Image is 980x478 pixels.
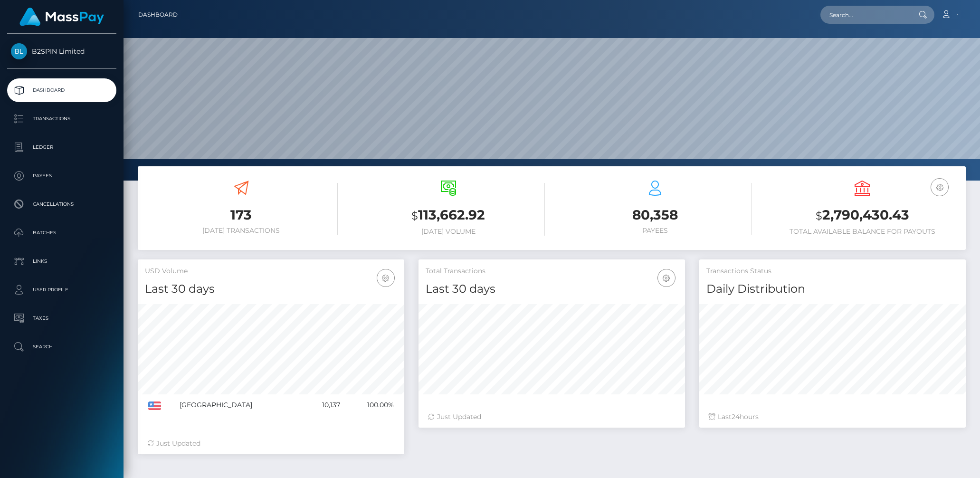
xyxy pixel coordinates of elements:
a: Transactions [7,107,116,131]
h6: [DATE] Volume [352,228,545,236]
small: $ [411,209,418,222]
a: Payees [7,164,116,188]
td: 10,137 [304,394,344,416]
h3: 113,662.92 [352,206,545,225]
h4: Last 30 days [145,281,397,297]
img: US.png [148,402,161,410]
p: Links [11,254,113,268]
a: Dashboard [138,5,178,25]
span: B2SPIN Limited [7,47,116,56]
h3: 80,358 [559,206,752,224]
div: Just Updated [147,439,395,449]
p: Dashboard [11,83,113,97]
h5: USD Volume [145,267,397,276]
img: MassPay Logo [19,8,104,26]
h3: 173 [145,206,338,224]
h4: Last 30 days [426,281,678,297]
h6: [DATE] Transactions [145,227,338,235]
p: Search [11,340,113,354]
h5: Transactions Status [706,267,959,276]
p: Cancellations [11,197,113,211]
h5: Total Transactions [426,267,678,276]
p: Ledger [11,140,113,154]
p: Transactions [11,112,113,126]
a: Batches [7,221,116,245]
a: Links [7,249,116,273]
h6: Total Available Balance for Payouts [766,228,959,236]
img: B2SPIN Limited [11,43,27,59]
h3: 2,790,430.43 [766,206,959,225]
div: Just Updated [428,412,676,422]
h4: Daily Distribution [706,281,959,297]
small: $ [816,209,822,222]
a: Cancellations [7,192,116,216]
a: User Profile [7,278,116,302]
a: Taxes [7,306,116,330]
input: Search... [820,6,910,24]
span: 24 [732,412,740,421]
p: Batches [11,226,113,240]
td: 100.00% [343,394,397,416]
a: Dashboard [7,78,116,102]
p: User Profile [11,283,113,297]
h6: Payees [559,227,752,235]
p: Taxes [11,311,113,325]
td: [GEOGRAPHIC_DATA] [176,394,304,416]
p: Payees [11,169,113,183]
a: Ledger [7,135,116,159]
div: Last hours [709,412,956,422]
a: Search [7,335,116,359]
